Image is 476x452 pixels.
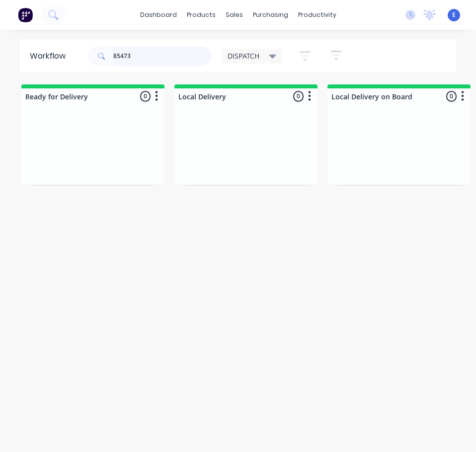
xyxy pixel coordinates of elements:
input: Search for orders... [113,46,212,66]
div: productivity [293,7,341,22]
div: Workflow [30,50,71,62]
div: products [182,7,221,22]
div: sales [221,7,248,22]
img: Factory [18,7,33,22]
span: DISPATCH [228,51,259,61]
div: purchasing [248,7,293,22]
span: E [452,10,456,19]
a: dashboard [135,7,182,22]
